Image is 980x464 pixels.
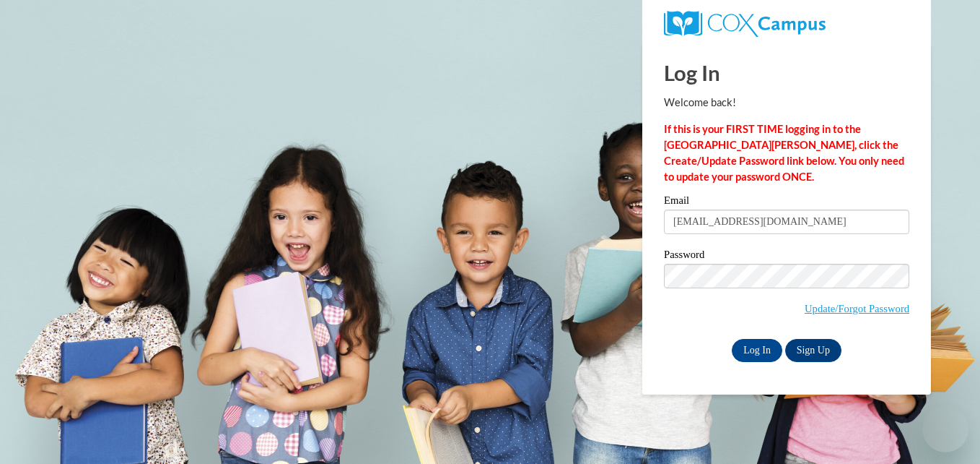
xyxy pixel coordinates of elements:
[664,249,909,264] label: Password
[922,406,968,452] iframe: Button to launch messaging window
[664,195,909,210] label: Email
[664,11,909,37] a: COX Campus
[664,123,904,183] strong: If this is your FIRST TIME logging in to the [GEOGRAPHIC_DATA][PERSON_NAME], click the Create/Upd...
[664,95,909,111] p: Welcome back!
[664,11,826,37] img: COX Campus
[732,339,782,362] input: Log In
[664,58,909,87] h1: Log In
[785,339,841,362] a: Sign Up
[805,303,909,314] a: Update/Forgot Password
